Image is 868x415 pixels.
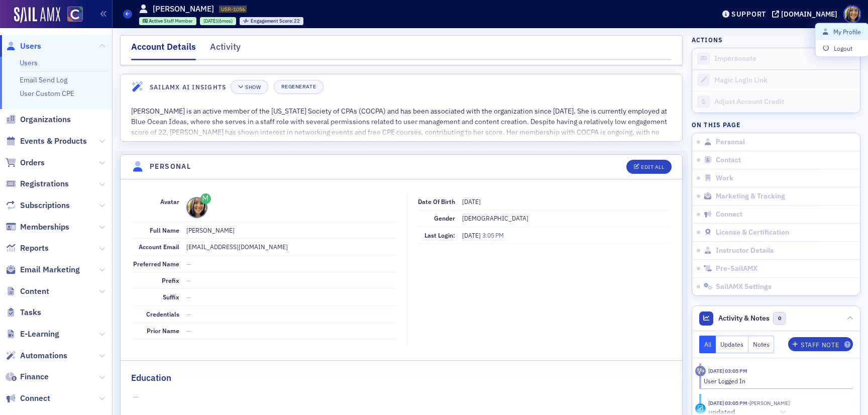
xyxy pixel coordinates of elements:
[772,11,841,18] button: [DOMAIN_NAME]
[245,84,261,90] div: Show
[716,282,772,291] span: SailAMX Settings
[20,286,49,297] span: Content
[801,342,839,348] div: Staff Note
[823,44,861,53] span: Logout
[20,329,59,340] span: E-Learning
[462,210,670,226] dd: [DEMOGRAPHIC_DATA]
[462,197,481,205] span: [DATE]
[20,136,87,147] span: Events & Products
[6,393,50,404] a: Connect
[20,178,69,189] span: Registrations
[716,264,757,273] span: Pre-SailAMX
[149,18,164,24] span: Active
[14,7,60,23] img: SailAMX
[714,54,756,63] button: Impersonate
[67,7,83,22] img: SailAMX
[708,399,747,406] time: 8/17/2025 03:05 PM
[163,293,179,301] span: Suffix
[20,393,50,404] span: Connect
[641,164,664,170] div: Edit All
[6,371,49,382] a: Finance
[251,19,300,24] div: 22
[823,27,861,36] span: My Profile
[150,82,226,91] h4: SailAMX AI Insights
[133,392,670,402] span: —
[186,293,191,301] span: —
[692,91,860,113] a: Adjust Account Credit
[60,7,83,24] a: View Homepage
[210,40,241,59] div: Activity
[731,10,766,19] div: Support
[139,17,197,25] div: Active: Active: Staff Member
[186,276,191,284] span: —
[231,80,268,94] button: Show
[20,371,49,382] span: Finance
[20,200,70,211] span: Subscriptions
[716,210,742,219] span: Connect
[718,313,770,324] span: Activity & Notes
[164,18,193,24] span: Staff Member
[20,58,38,67] a: Users
[6,329,59,340] a: E-Learning
[20,264,80,275] span: Email Marketing
[153,4,214,15] h1: [PERSON_NAME]
[146,310,179,318] span: Credentials
[418,197,455,205] span: Date of Birth
[131,371,171,384] h2: Education
[20,222,69,233] span: Memberships
[695,366,706,376] div: Activity
[143,18,193,24] a: Active Staff Member
[20,307,41,318] span: Tasks
[708,367,747,374] time: 8/17/2025 03:05 PM
[6,243,49,254] a: Reports
[6,178,69,189] a: Registrations
[748,336,775,353] button: Notes
[186,327,191,335] span: —
[6,200,70,211] a: Subscriptions
[20,89,74,98] a: User Custom CPE
[626,160,672,174] button: Edit All
[714,97,855,107] div: Adjust Account Credit
[186,310,191,318] span: —
[716,228,789,237] span: License & Certification
[162,276,179,284] span: Prefix
[251,18,294,24] span: Engagement Score :
[716,246,774,255] span: Instructor Details
[424,231,455,239] span: Last Login:
[20,75,67,84] a: Email Send Log
[434,214,455,222] span: Gender
[186,260,191,268] span: —
[462,231,482,239] span: [DATE]
[139,243,179,251] span: Account Email
[186,239,396,255] dd: [EMAIL_ADDRESS][DOMAIN_NAME]
[6,350,67,361] a: Automations
[716,156,741,165] span: Contact
[20,350,67,361] span: Automations
[716,138,745,147] span: Personal
[131,40,196,60] div: Account Details
[274,80,323,94] button: Regenerate
[203,18,233,24] div: (6mos)
[6,41,41,52] a: Users
[186,222,396,238] dd: [PERSON_NAME]
[6,157,45,168] a: Orders
[150,161,191,172] h4: Personal
[843,6,861,23] span: Profile
[781,10,837,19] div: [DOMAIN_NAME]
[150,226,179,234] span: Full Name
[6,286,49,297] a: Content
[747,399,790,406] span: Lauren Standiford
[692,35,723,44] h4: Actions
[704,376,846,385] div: User Logged In
[6,114,71,125] a: Organizations
[699,336,716,353] button: All
[716,174,733,183] span: Work
[20,157,45,168] span: Orders
[20,243,49,254] span: Reports
[203,18,218,24] span: [DATE]
[773,312,786,325] span: 0
[695,403,706,414] div: Update
[482,231,504,239] span: 3:05 PM
[788,337,853,351] button: Staff Note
